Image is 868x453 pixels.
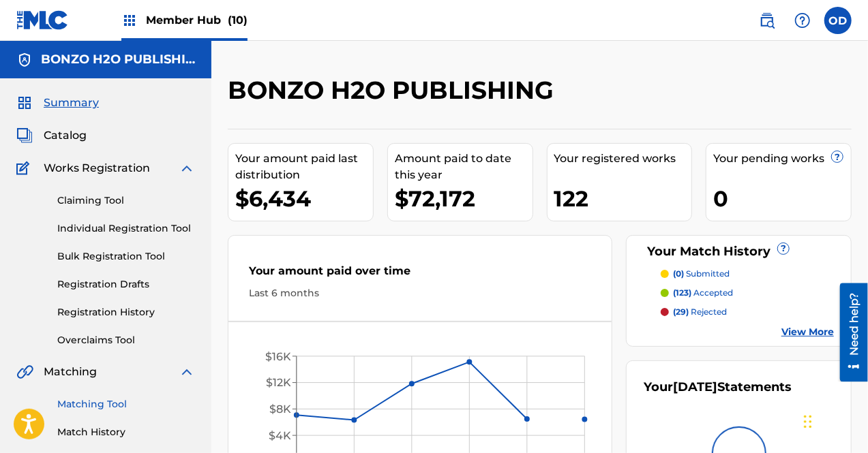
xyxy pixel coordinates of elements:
[266,376,291,389] tspan: $12K
[57,193,195,208] a: Claiming Tool
[44,364,97,380] span: Matching
[249,286,591,300] div: Last 6 months
[753,7,781,34] a: Public Search
[57,221,195,236] a: Individual Registration Tool
[228,14,248,27] span: (10)
[15,10,33,72] div: Need help?
[57,425,195,439] a: Match History
[16,95,99,111] a: SummarySummary
[395,151,533,183] div: Amount paid to date this year
[179,364,195,380] img: expand
[146,12,248,28] span: Member Hub
[16,52,33,68] img: Accounts
[44,95,99,111] span: Summary
[673,379,717,394] span: [DATE]
[44,160,150,176] span: Works Registration
[673,306,727,318] p: rejected
[759,12,775,29] img: search
[713,183,851,214] div: 0
[249,263,591,286] div: Your amount paid over time
[57,277,195,292] a: Registration Drafts
[16,127,87,144] a: CatalogCatalog
[661,268,834,280] a: (0) submitted
[228,75,560,106] h2: BONZO H2O PUBLISHING
[778,243,789,254] span: ?
[57,305,195,319] a: Registration History
[44,127,87,144] span: Catalog
[661,306,834,318] a: (29) rejected
[554,151,692,167] div: Your registered works
[673,307,689,317] span: (29)
[269,429,291,442] tspan: $4K
[16,95,33,111] img: Summary
[824,7,852,34] div: User Menu
[673,268,730,280] p: submitted
[41,52,195,67] h5: BONZO H2O PUBLISHING
[16,127,33,144] img: Catalog
[554,183,692,214] div: 122
[644,378,792,396] div: Your Statements
[830,283,868,382] iframe: Resource Center
[781,325,834,339] a: View More
[16,364,33,380] img: Matching
[713,151,851,167] div: Your pending works
[644,243,834,261] div: Your Match History
[121,12,138,29] img: Top Rightsholders
[673,287,691,298] span: (123)
[269,403,291,416] tspan: $8K
[235,151,373,183] div: Your amount paid last distribution
[57,333,195,347] a: Overclaims Tool
[179,160,195,176] img: expand
[832,151,843,162] span: ?
[661,287,834,299] a: (123) accepted
[804,401,812,442] div: Drag
[265,350,291,363] tspan: $16K
[673,268,684,279] span: (0)
[794,12,811,29] img: help
[16,160,34,176] img: Works Registration
[16,10,69,30] img: MLC Logo
[789,7,816,34] div: Help
[57,397,195,411] a: Matching Tool
[395,183,533,214] div: $72,172
[235,183,373,214] div: $6,434
[57,249,195,264] a: Bulk Registration Tool
[800,388,868,453] iframe: Chat Widget
[673,287,733,299] p: accepted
